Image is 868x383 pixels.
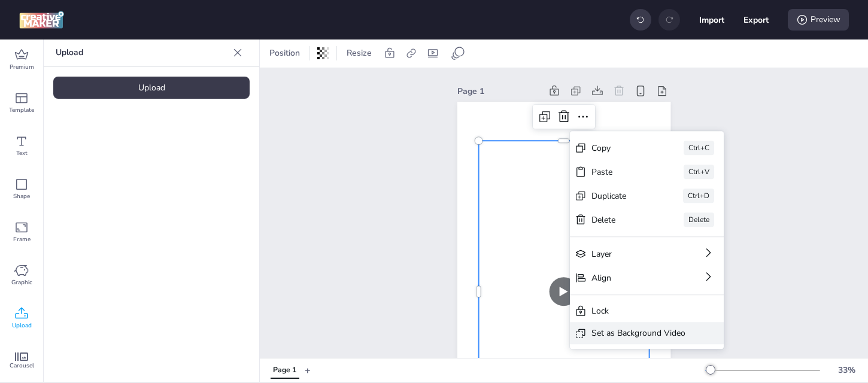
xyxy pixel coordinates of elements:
div: Paste [591,166,650,178]
span: Text [16,148,28,158]
img: logo Creative Maker [19,11,64,29]
div: Lock [591,305,685,317]
div: Upload [53,77,250,99]
span: Frame [13,235,31,244]
span: Template [9,105,34,115]
span: Carousel [10,361,34,370]
span: Shape [13,191,30,201]
div: 33 % [832,364,861,376]
span: Resize [344,47,374,59]
div: Ctrl+C [684,141,714,155]
div: Preview [788,9,849,31]
div: Ctrl+V [684,165,714,179]
div: Delete [684,212,714,227]
button: Export [743,7,769,32]
span: Position [267,47,302,59]
button: + [305,360,311,381]
div: Duplicate [591,190,650,202]
span: Graphic [11,278,32,287]
button: Import [699,7,724,32]
div: Ctrl+D [683,189,714,203]
p: Upload [56,38,228,67]
span: Upload [12,321,32,330]
div: Align [591,272,669,284]
div: Tabs [265,360,305,381]
div: Layer [591,248,669,260]
div: Set as Background Video [591,327,685,339]
div: Page 1 [273,365,296,376]
div: Delete [591,214,650,226]
span: Premium [10,62,34,72]
div: Copy [591,142,650,154]
div: Page 1 [457,85,541,98]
